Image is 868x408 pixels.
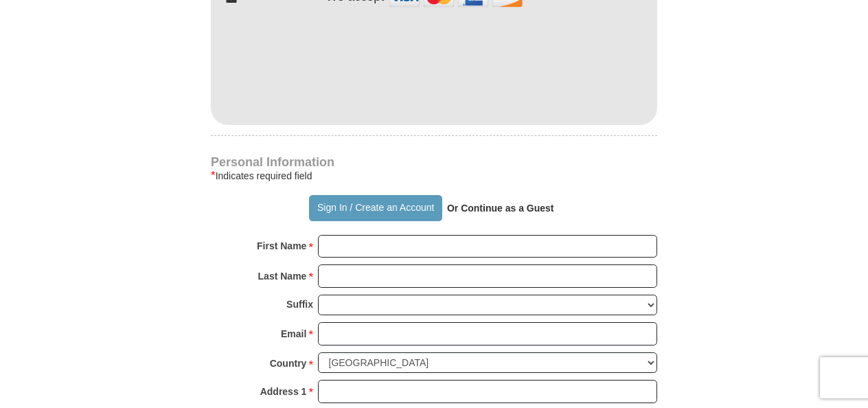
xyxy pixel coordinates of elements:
div: Indicates required field [211,168,657,184]
strong: Or Continue as a Guest [447,203,554,214]
strong: First Name [257,236,306,256]
strong: Email [281,324,306,343]
strong: Suffix [286,295,313,314]
strong: Address 1 [260,382,307,401]
button: Sign In / Create an Account [309,195,442,221]
h4: Personal Information [211,157,657,168]
strong: Country [270,354,307,373]
strong: Last Name [258,267,307,286]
